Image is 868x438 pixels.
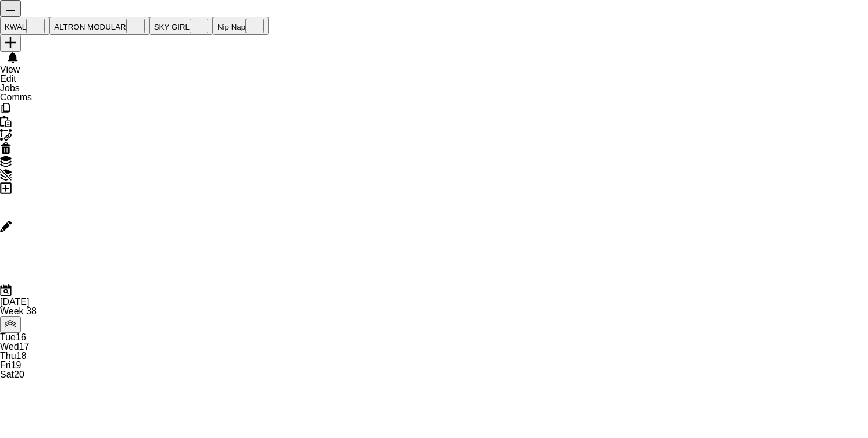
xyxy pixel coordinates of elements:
[213,17,269,35] button: Nip Nap
[14,369,24,379] span: 20
[16,351,27,361] span: 18
[149,17,213,35] button: SKY GIRL
[11,360,22,370] span: 19
[19,342,30,351] span: 17
[49,17,149,35] button: ALTRON MODULAR
[16,332,26,342] span: 16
